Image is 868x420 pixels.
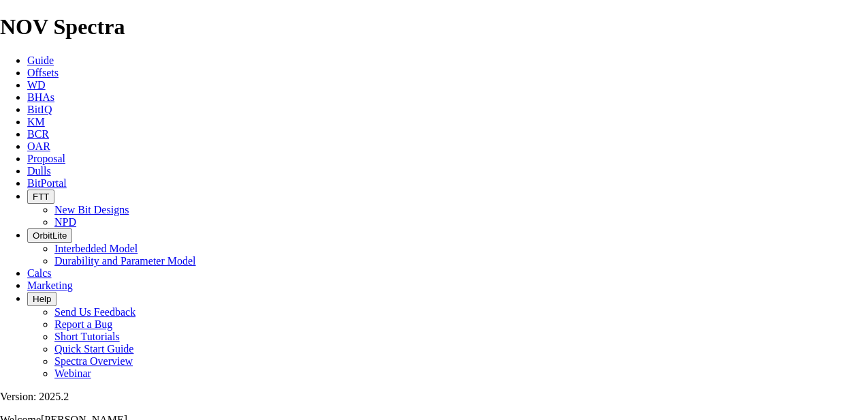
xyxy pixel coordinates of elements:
a: Guide [27,55,54,66]
a: Webinar [54,367,91,379]
a: Offsets [27,67,59,78]
button: Help [27,292,57,306]
a: KM [27,116,45,127]
a: Proposal [27,153,65,164]
a: Calcs [27,267,52,279]
button: FTT [27,190,54,204]
a: Durability and Parameter Model [54,255,196,267]
a: Short Tutorials [54,331,120,342]
a: Send Us Feedback [54,306,135,318]
a: NPD [54,216,76,228]
a: OAR [27,140,50,152]
a: WD [27,79,46,91]
a: Report a Bug [54,318,112,330]
a: BHAs [27,91,54,103]
button: OrbitLite [27,228,72,243]
a: BitPortal [27,177,67,189]
a: New Bit Designs [54,204,129,215]
span: OrbitLite [33,230,67,241]
span: Help [33,294,51,304]
a: Quick Start Guide [54,343,133,355]
a: Interbedded Model [54,243,138,254]
a: Dulls [27,165,51,177]
a: Marketing [27,280,73,291]
a: BitIQ [27,104,52,115]
a: Spectra Overview [54,355,133,367]
a: BCR [27,128,49,140]
span: FTT [33,192,49,202]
